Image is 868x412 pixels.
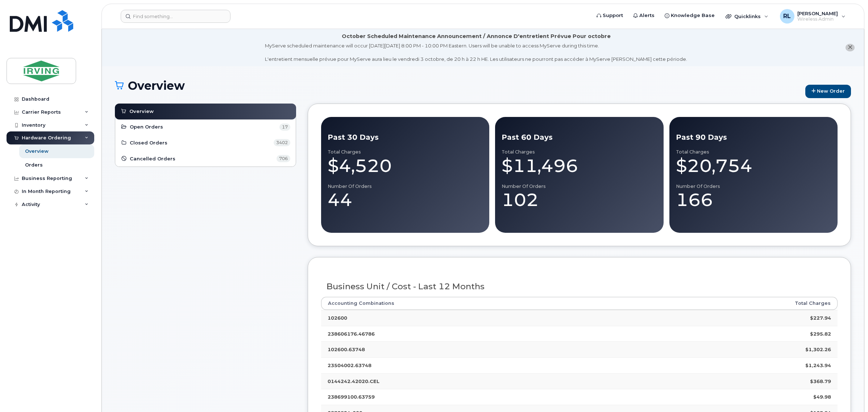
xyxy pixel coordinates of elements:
[328,184,483,189] div: Number of Orders
[805,85,851,98] a: New Order
[805,362,831,368] strong: $1,243.94
[676,132,831,143] div: Past 90 Days
[502,155,657,177] div: $11,496
[130,155,175,162] span: Cancelled Orders
[658,297,838,310] th: Total Charges
[279,123,290,131] span: 17
[328,362,371,368] strong: 23504002.63748
[810,378,831,384] strong: $368.79
[328,149,483,155] div: Total Charges
[121,154,290,163] a: Cancelled Orders 706
[676,155,831,177] div: $20,754
[130,139,167,146] span: Closed Orders
[328,378,379,384] strong: 0144242.42020.CEL
[328,394,375,400] strong: 238699100.63759
[274,139,290,146] span: 3402
[846,44,855,51] button: close notification
[328,155,483,177] div: $4,520
[676,184,831,189] div: Number of Orders
[676,189,831,211] div: 166
[810,331,831,337] strong: $295.82
[120,107,291,116] a: Overview
[121,123,290,131] a: Open Orders 17
[342,33,611,40] div: October Scheduled Maintenance Announcement / Annonce D'entretient Prévue Pour octobre
[502,149,657,155] div: Total Charges
[328,331,375,337] strong: 238606176.46786
[328,346,365,352] strong: 102600.63748
[328,315,347,321] strong: 102600
[328,189,483,211] div: 44
[265,42,687,63] div: MyServe scheduled maintenance will occur [DATE][DATE] 8:00 PM - 10:00 PM Eastern. Users will be u...
[328,132,483,143] div: Past 30 Days
[130,123,163,130] span: Open Orders
[327,282,832,291] h3: Business Unit / Cost - Last 12 Months
[129,108,154,115] span: Overview
[277,155,290,162] span: 706
[121,139,290,147] a: Closed Orders 3402
[502,184,657,189] div: Number of Orders
[813,394,831,400] strong: $49.98
[805,346,831,352] strong: $1,302.26
[321,297,658,310] th: Accounting Combinations
[810,315,831,321] strong: $227.94
[502,132,657,143] div: Past 60 Days
[502,189,657,211] div: 102
[676,149,831,155] div: Total Charges
[115,79,802,92] h1: Overview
